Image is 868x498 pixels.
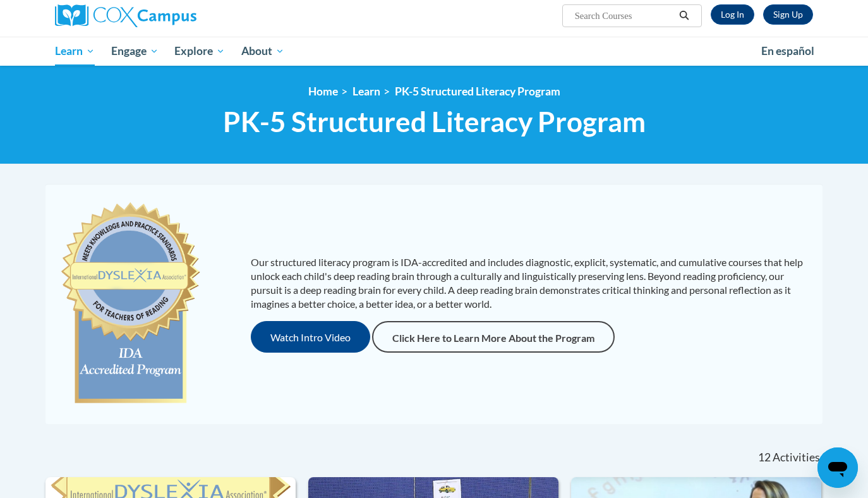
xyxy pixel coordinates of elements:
[251,255,810,311] p: Our structured literacy program is IDA-accredited and includes diagnostic, explicit, systematic, ...
[47,37,103,66] a: Learn
[817,447,858,488] iframe: Button to launch messaging window
[308,85,338,98] a: Home
[353,85,380,98] a: Learn
[241,44,284,59] span: About
[763,4,813,25] a: Register
[174,44,225,59] span: Explore
[574,8,675,23] input: Search Courses
[233,37,292,66] a: About
[675,8,694,23] button: Search
[711,4,754,25] a: Log In
[166,37,233,66] a: Explore
[103,37,167,66] a: Engage
[753,38,823,64] a: En español
[251,321,370,353] button: Watch Intro Video
[36,37,832,66] div: Main menu
[55,44,95,59] span: Learn
[372,321,615,353] a: Click Here to Learn More About the Program
[761,44,814,58] span: En español
[773,451,820,465] span: Activities
[55,4,196,27] img: Cox Campus
[223,105,646,138] span: PK-5 Structured Literacy Program
[58,197,203,411] img: c477cda6-e343-453b-bfce-d6f9e9818e1c.png
[55,4,295,27] a: Cox Campus
[111,44,159,59] span: Engage
[758,451,771,465] span: 12
[395,85,560,98] a: PK-5 Structured Literacy Program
